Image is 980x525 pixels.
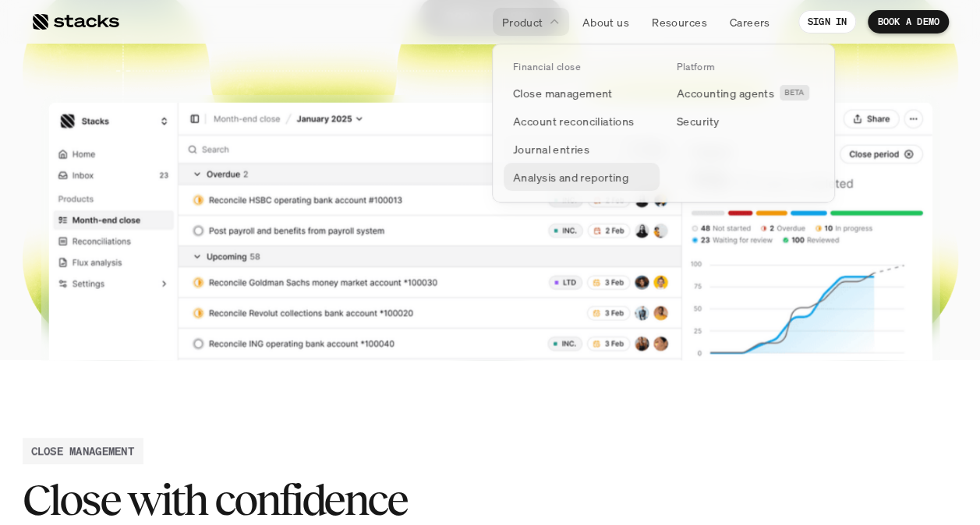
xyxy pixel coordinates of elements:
h2: BETA [784,88,805,97]
h2: CLOSE MANAGEMENT [31,442,134,459]
p: Journal entries [513,141,589,157]
p: Product [502,14,543,30]
a: Journal entries [504,135,660,163]
p: Platform [677,62,715,72]
a: Analysis and reporting [504,163,660,191]
a: Close management [504,79,660,107]
a: Careers [720,8,780,36]
p: Close management [513,85,613,101]
p: Careers [730,14,770,30]
p: Security [677,113,719,129]
p: BOOK A DEMO [877,16,939,27]
p: Accounting agents [677,85,774,101]
a: Accounting agentsBETA [667,79,823,107]
a: SIGN IN [798,10,857,33]
a: Privacy Policy [184,297,253,308]
p: SIGN IN [808,16,847,27]
a: Security [667,107,823,135]
a: Account reconciliations [504,107,660,135]
p: Financial close [513,62,580,72]
p: Account reconciliations [513,113,635,129]
a: About us [573,8,639,36]
h2: Close with confidence [23,476,724,524]
p: About us [582,14,629,30]
p: Analysis and reporting [513,169,628,185]
a: BOOK A DEMO [868,10,949,33]
p: Resources [652,14,707,30]
a: Resources [642,8,716,36]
